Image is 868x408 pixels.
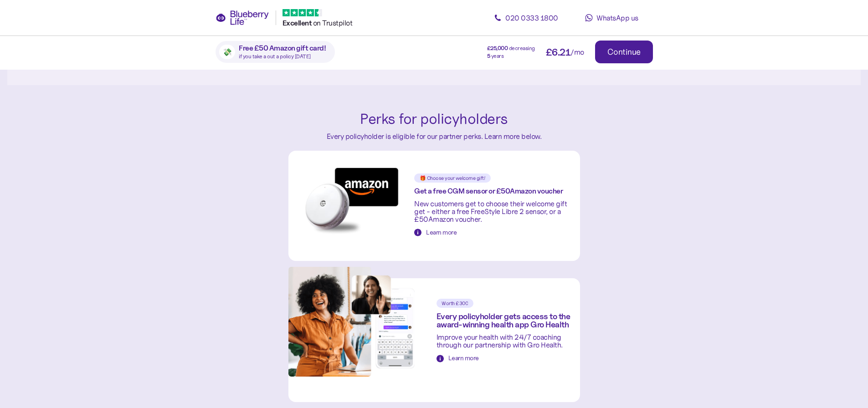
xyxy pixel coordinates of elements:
div: Improve your health with 24/7 coaching through our partnership with Gro Health. [437,333,573,349]
div: Perks for policyholders [293,108,575,131]
span: 🎁 Choose your welcome gift! [420,174,486,182]
span: 💸 [223,48,232,56]
a: WhatsApp us [571,9,653,27]
span: years [491,53,504,59]
span: on Trustpilot [313,18,353,27]
div: Learn more [426,228,457,238]
span: Free £50 Amazon gift card! [239,45,326,52]
span: if you take a out a policy [DATE] [239,53,311,60]
button: Continue [595,41,653,63]
div: New customers get to choose their welcome gift get - either a free FreeStyle Libre 2 sensor, or a... [414,200,572,223]
img: Gro Health [288,266,415,377]
span: Worth £300 [442,299,468,307]
div: Continue [607,48,641,56]
button: Learn more [414,228,457,238]
a: 020 0333 1800 [485,9,567,27]
span: £ 25,000 [487,46,508,51]
span: 020 0333 1800 [505,13,558,22]
div: Every policyholder gets access to the award-winning health app Gro Health [437,312,573,329]
span: 5 [487,53,490,59]
div: Get a free CGM sensor or £ 50 Amazon voucher [414,187,572,195]
div: Every policyholder is eligible for our partner perks. Learn more below. [293,131,575,142]
span: WhatsApp us [596,13,638,22]
div: Learn more [448,353,479,363]
span: Excellent ️ [282,19,313,27]
span: decreasing [509,46,535,51]
img: Gifts [300,158,409,239]
span: /mo [570,48,584,56]
button: Learn more [437,353,479,363]
span: £ 6.21 [546,47,571,57]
